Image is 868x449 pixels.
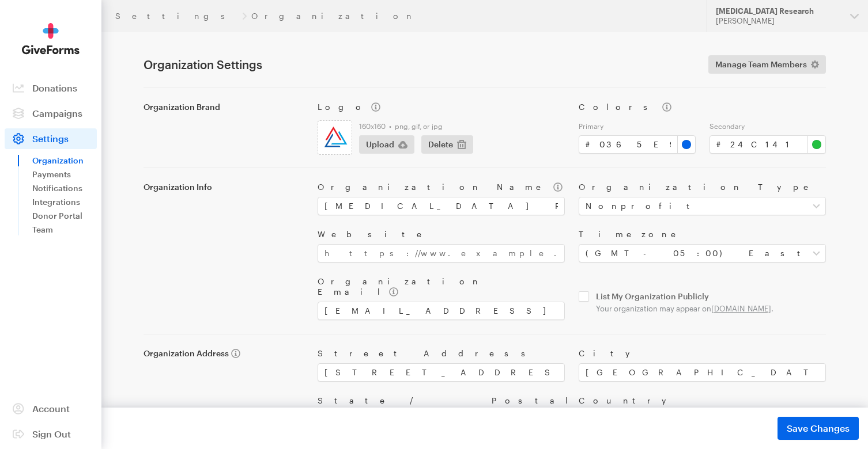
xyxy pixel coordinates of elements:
div: [MEDICAL_DATA] Research [716,6,841,16]
a: Team [32,223,97,237]
a: Notifications [32,181,97,195]
button: Delete [421,135,473,154]
img: GiveForms [22,23,80,55]
span: Sign Out [32,428,71,439]
a: Integrations [32,195,97,209]
label: Organization Name [318,182,565,192]
button: Save Changes [778,417,859,440]
a: Donor Portal [32,209,97,223]
label: Organization Address [144,348,304,359]
label: Timezone [579,229,826,239]
a: Campaigns [5,103,97,124]
a: Account [5,398,97,419]
button: Upload [359,135,414,154]
a: Donations [5,78,97,98]
div: [PERSON_NAME] [716,16,841,26]
input: https://www.example.com [318,244,565,262]
label: Organization Type [579,182,826,192]
label: Logo [318,102,565,112]
span: Save Changes [787,421,850,435]
label: 160x160 • png, gif, or jpg [359,121,565,131]
label: Country [579,395,826,406]
span: Account [32,403,70,414]
a: [DOMAIN_NAME] [711,304,771,313]
a: Payments [32,168,97,181]
a: Organization [32,154,97,168]
label: Street Address [318,348,565,359]
label: Colors [579,102,826,112]
label: Postal Code [492,395,565,416]
label: Secondary [710,121,827,131]
a: Manage Team Members [708,55,826,74]
label: Organization Info [144,182,304,192]
a: Settings [115,12,237,21]
span: Settings [32,133,69,144]
label: Primary [579,121,696,131]
label: Organization Email [318,276,565,297]
a: Settings [5,128,97,149]
a: Sign Out [5,424,97,444]
span: Upload [366,138,394,151]
span: Delete [428,138,453,151]
label: Organization Brand [144,102,304,112]
span: Donations [32,82,77,93]
label: Website [318,229,565,239]
label: State / Province [318,395,478,416]
span: Campaigns [32,108,82,119]
span: Manage Team Members [715,58,807,71]
label: City [579,348,826,359]
h1: Organization Settings [144,58,695,71]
